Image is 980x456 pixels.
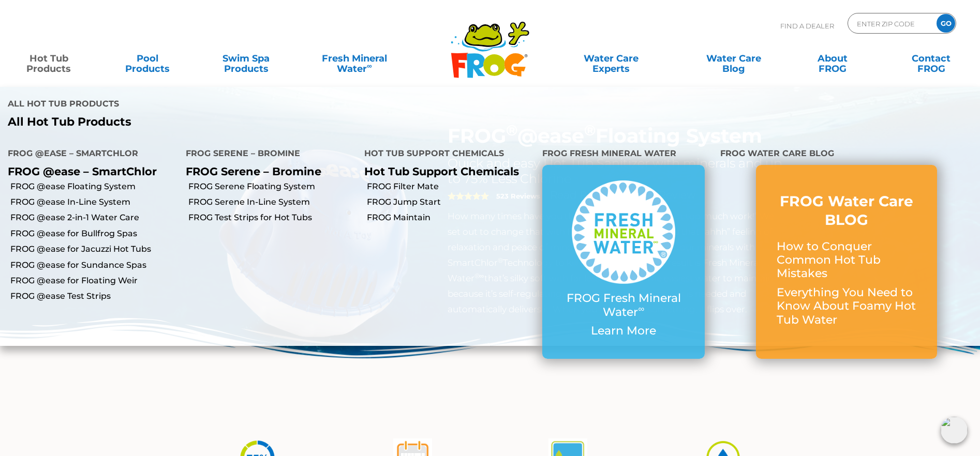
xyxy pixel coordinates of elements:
a: Swim SpaProducts [207,48,284,69]
a: FROG Jump Start [367,196,534,208]
h4: FROG @ease – SmartChlor [8,144,170,165]
a: ContactFROG [893,48,970,69]
sup: ∞ [367,62,372,70]
h4: Hot Tub Support Chemicals [364,144,527,165]
a: FROG Serene Floating System [188,181,356,192]
a: FROG Water Care BLOG How to Conquer Common Hot Tub Mistakes Everything You Need to Know About Foa... [777,192,916,332]
a: FROG Maintain [367,212,534,223]
h4: FROG Water Care Blog [720,144,972,165]
a: Hot TubProducts [10,48,87,69]
p: FROG @ease – SmartChlor [8,165,170,178]
a: FROG @ease 2-in-1 Water Care [10,212,178,223]
a: All Hot Tub Products [8,115,482,129]
a: Fresh MineralWater∞ [306,48,402,69]
p: Find A Dealer [780,13,834,39]
p: FROG Serene – Bromine [186,165,348,178]
a: FROG @ease In-Line System [10,196,178,208]
p: How to Conquer Common Hot Tub Mistakes [777,240,916,281]
h3: FROG Water Care BLOG [777,192,916,230]
a: FROG @ease Floating System [10,181,178,192]
a: FROG @ease for Bullfrog Spas [10,228,178,239]
p: Everything You Need to Know About Foamy Hot Tub Water [777,286,916,327]
p: Hot Tub Support Chemicals [364,165,527,178]
a: PoolProducts [109,48,186,69]
a: FROG Filter Mate [367,181,534,192]
input: GO [937,14,955,33]
a: FROG Test Strips for Hot Tubs [188,212,356,223]
a: FROG @ease Test Strips [10,291,178,302]
h4: FROG Fresh Mineral Water [542,144,705,165]
h4: All Hot Tub Products [8,95,482,115]
p: FROG Fresh Mineral Water [563,292,684,319]
a: Water CareExperts [549,48,674,69]
img: openIcon [941,417,968,444]
a: FROG @ease for Floating Weir [10,275,178,286]
h4: FROG Serene – Bromine [186,144,348,165]
a: FROG @ease for Sundance Spas [10,260,178,271]
p: Learn More [563,324,684,338]
sup: ∞ [638,303,644,314]
a: FROG @ease for Jacuzzi Hot Tubs [10,244,178,255]
a: Water CareBlog [695,48,772,69]
a: FROG Serene In-Line System [188,196,356,208]
a: FROG Fresh Mineral Water∞ Learn More [563,180,684,343]
input: Zip Code Form [856,16,926,31]
a: AboutFROG [794,48,871,69]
